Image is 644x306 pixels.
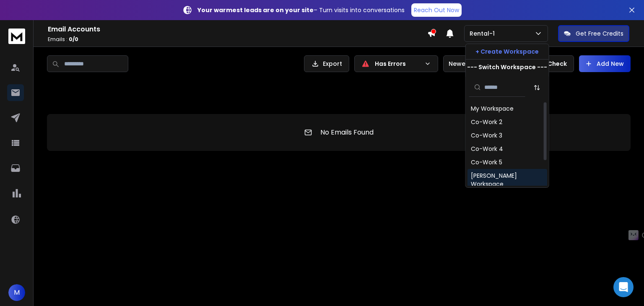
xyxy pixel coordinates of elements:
[576,29,623,38] p: Get Free Credits
[69,36,78,43] span: 0 / 0
[475,47,539,56] p: + Create Workspace
[375,60,421,68] p: Has Errors
[470,29,498,38] p: Rental-1
[471,171,544,188] div: [PERSON_NAME] Workspace
[466,44,549,59] button: + Create Workspace
[8,284,25,301] button: M
[48,36,427,43] p: Emails :
[471,131,502,140] div: Co-Work 3
[197,6,314,14] strong: Your warmest leads are on your site
[467,63,547,71] p: --- Switch Workspace ---
[48,24,427,34] h1: Email Accounts
[471,145,503,153] div: Co-Work 4
[304,55,349,72] button: Export
[411,3,462,17] a: Reach Out Now
[471,104,514,113] div: My Workspace
[471,118,502,126] div: Co-Work 2
[443,55,498,72] button: Newest
[414,6,459,14] p: Reach Out Now
[529,79,545,96] button: Sort by Sort A-Z
[613,277,634,297] div: Open Intercom Messenger
[320,127,374,137] p: No Emails Found
[197,6,405,14] p: – Turn visits into conversations
[8,29,25,44] img: logo
[471,158,502,166] div: Co-Work 5
[579,55,631,72] button: Add New
[558,25,629,42] button: Get Free Credits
